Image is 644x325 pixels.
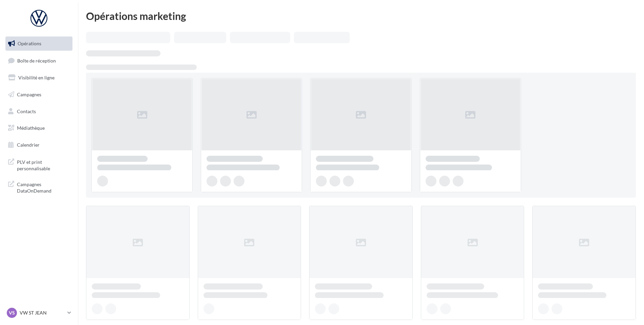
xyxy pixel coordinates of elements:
[17,57,56,63] span: Boîte de réception
[18,41,41,46] span: Opérations
[9,309,15,316] span: VS
[17,157,70,172] span: PLV et print personnalisable
[17,125,45,131] span: Médiathèque
[4,87,74,102] a: Campagnes
[4,177,74,197] a: Campagnes DataOnDemand
[5,306,72,319] a: VS VW ST JEAN
[4,121,74,135] a: Médiathèque
[17,142,40,148] span: Calendrier
[20,309,65,316] p: VW ST JEAN
[4,71,74,85] a: Visibilité en ligne
[17,108,36,114] span: Contacts
[4,155,74,175] a: PLV et print personnalisable
[86,11,636,21] div: Opérations marketing
[17,92,41,97] span: Campagnes
[18,75,55,80] span: Visibilité en ligne
[4,138,74,152] a: Calendrier
[4,104,74,119] a: Contacts
[17,180,70,194] span: Campagnes DataOnDemand
[4,53,74,68] a: Boîte de réception
[4,36,74,51] a: Opérations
